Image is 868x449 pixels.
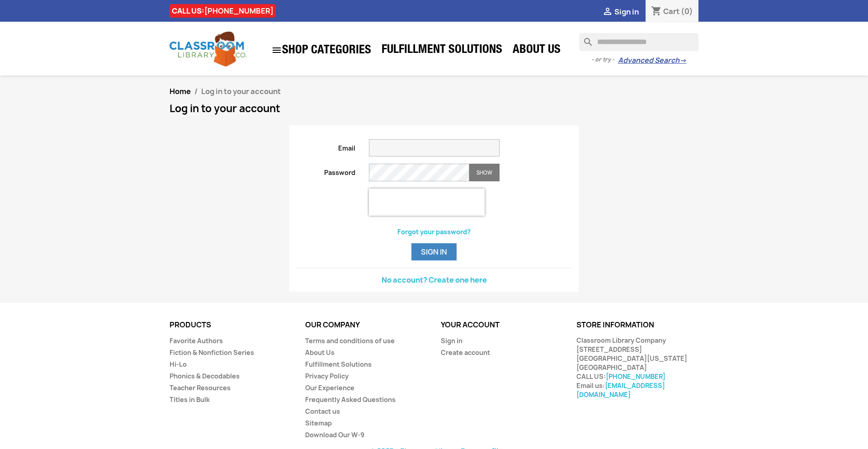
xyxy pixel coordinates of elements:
[602,7,613,18] i: 
[204,6,274,16] a: [PHONE_NUMBER]
[382,275,487,285] a: No account? Create one here
[305,419,332,427] a: Sitemap
[305,407,340,416] a: Contact us
[663,6,679,16] span: Cart
[369,189,485,216] iframe: reCAPTCHA
[170,321,292,329] p: Products
[305,336,395,345] a: Terms and conditions of use
[290,164,362,177] label: Password
[305,430,364,439] a: Download Our W-9
[290,139,362,153] label: Email
[441,336,462,345] a: Sign in
[411,243,457,260] button: Sign in
[651,6,662,17] i: shopping_cart
[377,42,507,60] a: Fulfillment Solutions
[576,321,698,329] p: Store information
[170,372,240,380] a: Phonics & Decodables
[305,372,349,380] a: Privacy Policy
[579,33,698,51] input: Search
[508,42,565,60] a: About Us
[614,7,639,17] span: Sign in
[305,348,335,357] a: About Us
[170,348,254,357] a: Fiction & Nonfiction Series
[441,348,490,357] a: Create account
[170,336,223,345] a: Favorite Authors
[679,56,686,65] span: →
[267,40,376,60] a: SHOP CATEGORIES
[469,164,500,181] button: Show
[606,372,665,381] a: [PHONE_NUMBER]
[170,395,210,404] a: Titles in Bulk
[602,7,639,17] a:  Sign in
[271,45,282,56] i: 
[591,55,618,64] span: - or try -
[618,56,686,65] a: Advanced Search→
[170,103,698,114] h1: Log in to your account
[576,381,665,399] a: [EMAIL_ADDRESS][DOMAIN_NAME]
[170,383,231,392] a: Teacher Resources
[305,395,396,404] a: Frequently Asked Questions
[170,4,276,18] div: CALL US:
[170,32,246,66] img: Classroom Library Company
[576,336,698,399] div: Classroom Library Company [STREET_ADDRESS] [GEOGRAPHIC_DATA][US_STATE] [GEOGRAPHIC_DATA] CALL US:...
[305,321,427,329] p: Our company
[305,383,354,392] a: Our Experience
[170,86,191,96] a: Home
[681,6,693,16] span: (0)
[201,86,281,96] span: Log in to your account
[397,227,471,236] a: Forgot your password?
[305,360,372,369] a: Fulfillment Solutions
[369,164,469,181] input: Password input
[441,320,500,330] a: Your account
[579,33,590,44] i: search
[170,360,187,369] a: Hi-Lo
